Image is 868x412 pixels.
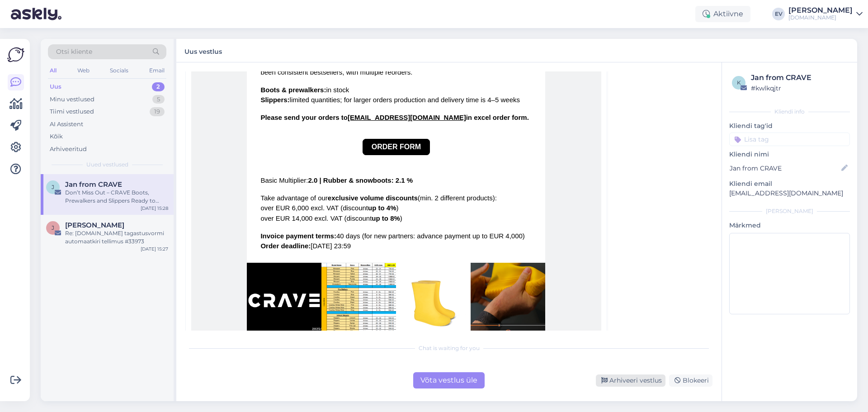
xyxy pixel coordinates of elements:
[372,143,421,151] strong: ORDER FORM
[396,263,471,337] img: Product photo
[729,207,850,215] div: [PERSON_NAME]
[729,221,850,230] p: Märkmed
[50,132,63,141] div: Kõik
[260,194,497,202] span: Take advantage of our (min. 2 different products):
[471,263,545,337] img: Product video
[260,232,524,240] span: 40 days (for new partners: advance payment up to EUR 4,000)
[328,194,418,202] strong: exclusive volume discounts
[260,242,311,250] strong: Order deadline:
[413,372,485,388] div: Võta vestlus üle
[788,7,863,21] a: [PERSON_NAME][DOMAIN_NAME]
[729,179,850,189] p: Kliendi email
[751,83,847,93] div: # kwlkqjtr
[52,184,54,190] span: J
[152,82,165,91] div: 2
[321,263,396,337] img: Order form
[260,58,516,76] span: Don’t miss this autumn’s highlights. Since the July restock, these models have been consistent be...
[150,107,165,116] div: 19
[141,205,168,212] div: [DATE] 15:28
[260,114,528,121] span: Please send your orders to in excel order form.
[50,145,87,154] div: Arhiveeritud
[75,65,91,76] div: Web
[363,139,430,155] a: ORDER FORM
[152,95,165,104] div: 5
[108,65,130,76] div: Socials
[368,204,396,212] strong: up to 4%
[260,96,289,104] strong: Slippers:
[260,96,520,104] span: limited quantities; for larger orders production and delivery time is 4–5 weeks
[184,44,222,57] label: Uus vestlus
[50,120,83,129] div: AI Assistent
[372,214,400,222] strong: up to 8%
[729,121,850,131] p: Kliendi tag'id
[260,242,351,250] span: [DATE] 23:59
[729,189,850,198] p: [EMAIL_ADDRESS][DOMAIN_NAME]
[65,180,122,189] span: Jan from CRAVE
[751,72,847,83] div: Jan from CRAVE
[695,6,750,22] div: Aktiivne
[247,263,321,337] img: Catalogue
[52,224,54,231] span: J
[260,86,326,94] strong: Boots & prewalkers:
[772,8,785,20] div: EV
[65,229,168,246] div: Re: [DOMAIN_NAME] tagastusvormi automaatkiri tellimus #33973
[7,46,24,63] img: Askly Logo
[185,344,712,352] div: Chat is waiting for you
[308,176,413,184] strong: 2.0 | Rubber & snowboots: 2.1 %
[788,14,853,21] div: [DOMAIN_NAME]
[50,82,61,91] div: Uus
[729,133,850,146] input: Lisa tag
[596,374,665,387] div: Arhiveeri vestlus
[86,161,128,169] span: Uued vestlused
[260,214,402,222] span: over EUR 14,000 excl. VAT (discount )
[788,7,853,14] div: [PERSON_NAME]
[50,95,94,104] div: Minu vestlused
[348,114,466,121] a: [EMAIL_ADDRESS][DOMAIN_NAME]
[737,79,741,86] span: k
[50,107,94,116] div: Tiimi vestlused
[65,221,124,229] span: Jelena Kadak
[729,108,850,116] div: Kliendi info
[65,189,168,205] div: Don’t Miss Out – CRAVE Boots, Prewalkers and Slippers Ready to Order
[56,47,92,57] span: Otsi kliente
[669,374,712,387] div: Blokeeri
[48,65,58,76] div: All
[260,176,413,184] span: Basic Multiplier:
[260,232,336,240] strong: Invoice payment terms:
[730,163,840,173] input: Lisa nimi
[147,65,166,76] div: Email
[141,246,168,252] div: [DATE] 15:27
[260,86,349,94] span: in stock
[260,204,398,212] span: over EUR 6,000 excl. VAT (discount )
[729,150,850,159] p: Kliendi nimi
